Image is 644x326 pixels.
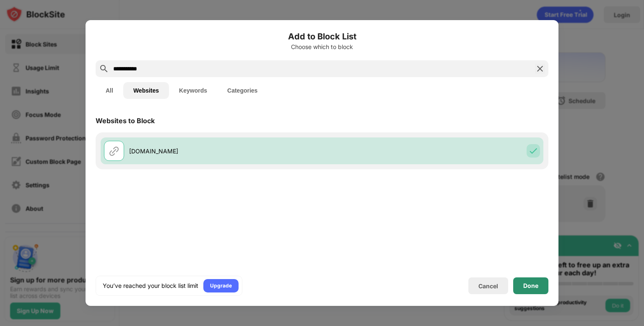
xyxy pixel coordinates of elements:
div: Websites to Block [96,116,155,125]
button: Categories [217,82,267,99]
div: [DOMAIN_NAME] [129,147,322,155]
div: Cancel [478,282,498,290]
button: Websites [123,82,169,99]
div: You’ve reached your block list limit [103,282,198,290]
h6: Add to Block List [96,30,548,43]
button: All [96,82,123,99]
div: Upgrade [210,282,232,290]
img: search.svg [99,64,109,74]
div: Choose which to block [96,44,548,50]
div: Done [523,282,538,289]
img: search-close [535,64,545,74]
button: Keywords [169,82,217,99]
img: url.svg [109,146,119,156]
